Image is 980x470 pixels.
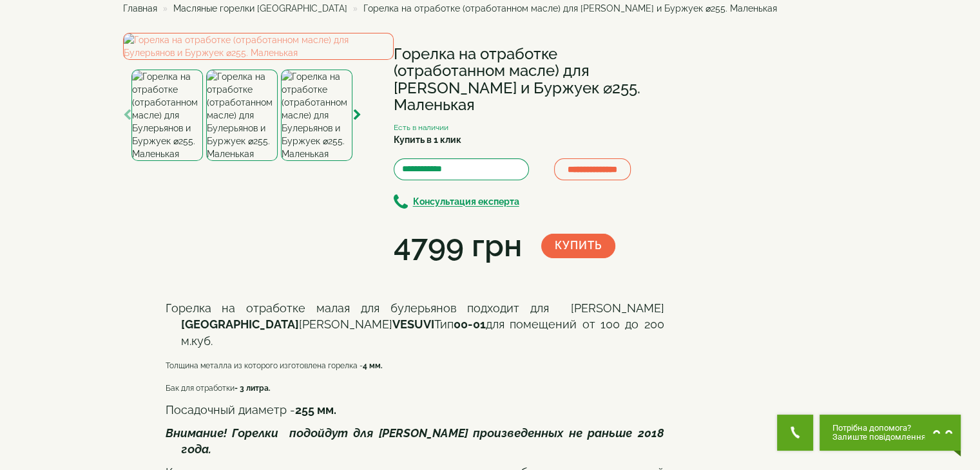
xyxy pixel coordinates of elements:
[131,70,203,161] img: Горелка на отработке (отработанном масле) для Булерьянов и Буржуек ⌀255. Маленькая
[832,433,926,442] span: Залиште повідомлення
[206,70,278,161] img: Горелка на отработке (отработанном масле) для Булерьянов и Буржуек ⌀255. Маленькая
[173,3,347,14] a: Масляные горелки [GEOGRAPHIC_DATA]
[166,426,664,456] span: Внимание! Горелки подойдут для [PERSON_NAME] произведенных не раньше 2018 года.
[181,317,299,331] span: [GEOGRAPHIC_DATA]
[281,70,352,161] img: Горелка на отработке (отработанном масле) для Булерьянов и Буржуек ⌀255. Маленькая
[454,317,486,331] span: 00-01
[166,384,271,393] span: Бак для отработки
[394,46,664,114] h1: Горелка на отработке (отработанном масле) для [PERSON_NAME] и Буржуек ⌀255. Маленькая
[394,224,522,268] div: 4799 грн
[820,415,961,451] button: Chat button
[181,402,664,418] p: Посадочный диаметр -
[295,403,336,417] b: 255 мм.
[363,361,383,370] b: 4 мм.
[394,133,461,146] label: Купить в 1 клик
[166,361,383,370] span: Толщина металла из которого изготовлена горелка -
[394,123,448,132] small: Есть в наличии
[832,424,926,433] span: Потрібна допомога?
[123,33,394,60] img: Горелка на отработке (отработанном масле) для Булерьянов и Буржуек ⌀255. Маленькая
[392,317,434,331] span: VESUVI
[541,234,615,258] button: Купить
[777,415,813,451] button: Get Call button
[123,3,157,14] a: Главная
[181,300,664,350] p: Горелка на отработке малая для булерьянов подходит для [PERSON_NAME] [PERSON_NAME] Тип для помеще...
[363,3,777,14] span: Горелка на отработке (отработанном масле) для [PERSON_NAME] и Буржуек ⌀255. Маленькая
[413,197,519,207] b: Консультация експерта
[235,384,271,393] b: - 3 литра.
